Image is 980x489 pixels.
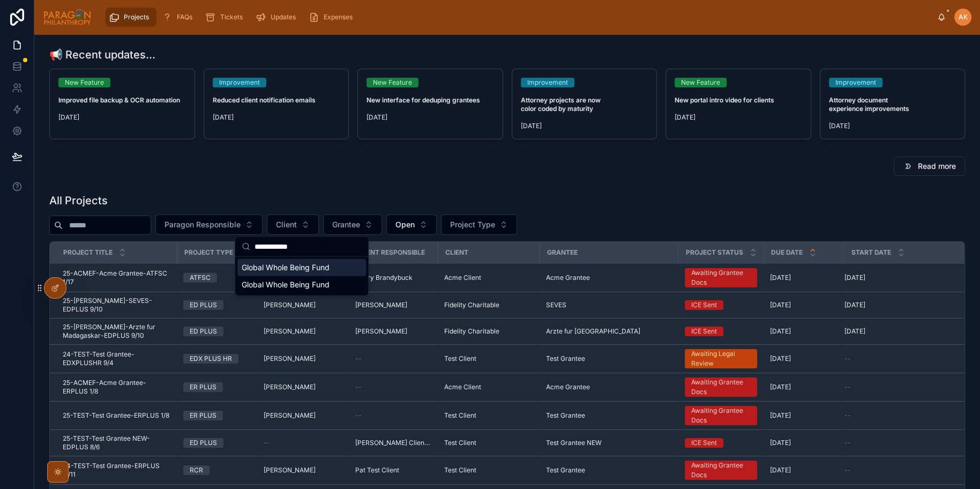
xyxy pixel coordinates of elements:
div: Improvement [219,78,260,87]
a: Awaiting Legal Review [685,349,757,368]
span: Acme Client [444,273,481,282]
a: Test Grantee [546,354,672,363]
span: Client Responsible [356,248,425,257]
span: -- [844,439,851,447]
a: RCR [183,465,251,475]
div: ATFSC [190,273,211,283]
a: ICE Sent [685,438,757,448]
span: [DATE] [829,122,956,130]
span: [PERSON_NAME] [355,301,407,309]
a: -- [844,466,951,475]
span: [DATE] [770,466,791,475]
div: ED PLUS [190,300,217,310]
a: [PERSON_NAME] [264,354,342,363]
a: 25-ACMEF-Acme Grantee-ATFSC 1/17 [63,269,170,286]
span: [PERSON_NAME] [264,327,316,336]
a: [DATE] [844,327,951,336]
a: ImprovementReduced client notification emails[DATE] [204,69,349,139]
a: Acme Client [444,273,533,282]
a: ER PLUS [183,382,251,392]
a: [PERSON_NAME] [264,327,342,336]
a: New FeatureNew interface for deduping grantees[DATE] [357,69,503,139]
span: Merry Brandybuck [355,273,413,282]
a: Awaiting Grantee Docs [685,268,757,287]
a: Acme Grantee [546,383,672,391]
span: [DATE] [770,327,791,336]
a: ER PLUS [183,411,251,420]
a: Tickets [202,8,250,27]
div: ER PLUS [190,382,216,392]
span: [PERSON_NAME] [264,301,316,309]
a: -- [355,383,431,391]
button: Select Button [155,214,263,235]
span: [DATE] [844,301,865,309]
button: Read more [894,157,965,176]
span: Acme Client [444,383,481,391]
div: Awaiting Grantee Docs [691,461,751,480]
a: Acme Grantee [546,273,672,282]
span: [PERSON_NAME] [264,411,316,420]
span: Client [445,248,468,257]
span: Start Date [851,248,891,257]
span: Test Grantee [546,354,585,363]
span: FAQs [177,13,192,21]
span: Read more [918,161,956,172]
span: Global Whole Being Fund [242,262,330,273]
a: Merry Brandybuck [355,273,431,282]
div: ER PLUS [190,411,216,420]
a: Test Grantee [546,411,672,420]
a: FAQs [159,8,200,27]
h1: All Projects [49,193,108,208]
a: 25-[PERSON_NAME]-Arzte fur Madagaskar-EDPLUS 9/10 [63,323,170,340]
span: Test Grantee [546,411,585,420]
span: -- [844,354,851,363]
span: Project Type [184,248,233,257]
a: -- [264,439,342,447]
a: -- [355,354,431,363]
span: Paragon Responsible [164,219,241,230]
a: New FeatureNew portal intro video for clients[DATE] [665,69,811,139]
a: Updates [252,8,303,27]
span: AK [959,13,968,21]
img: App logo [43,9,92,26]
a: [PERSON_NAME] [355,327,431,336]
strong: Attorney projects are now color coded by maturity [521,96,602,113]
a: 25-TEST-Test Grantee NEW-EDPLUS 8/6 [63,434,170,451]
a: [PERSON_NAME] [264,383,342,391]
div: Awaiting Legal Review [691,349,751,368]
a: Test Client [444,411,533,420]
span: Acme Grantee [546,383,590,391]
a: ATFSC [183,273,251,283]
span: Global Whole Being Fund [242,279,330,290]
span: Test Grantee NEW [546,439,602,447]
span: [PERSON_NAME] [355,327,407,336]
span: Test Client [444,411,476,420]
span: Grantee [332,219,360,230]
span: [DATE] [770,383,791,391]
a: New FeatureImproved file backup & OCR automation[DATE] [49,69,195,139]
span: 25-TEST-Test Grantee-ERPLUS 1/8 [63,411,169,420]
span: [DATE] [58,113,186,122]
span: Project Status [686,248,743,257]
a: ImprovementAttorney projects are now color coded by maturity[DATE] [512,69,657,139]
a: Test Grantee NEW [546,439,672,447]
span: Tickets [220,13,243,21]
a: 25-ACMEF-Acme Grantee-ERPLUS 1/8 [63,379,170,396]
a: Acme Client [444,383,533,391]
button: Select Button [323,214,382,235]
span: [DATE] [521,122,648,130]
span: Acme Grantee [546,273,590,282]
div: ICE Sent [691,327,717,336]
strong: New portal intro video for clients [675,96,774,104]
strong: Reduced client notification emails [213,96,316,104]
div: Suggestions [235,257,368,295]
a: [PERSON_NAME] [264,466,342,475]
span: Due Date [771,248,803,257]
a: Test Client [444,466,533,475]
h1: 📢 Recent updates... [49,47,155,62]
a: [DATE] [770,383,837,391]
span: -- [844,383,851,391]
span: -- [844,411,851,420]
span: [DATE] [213,113,340,122]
